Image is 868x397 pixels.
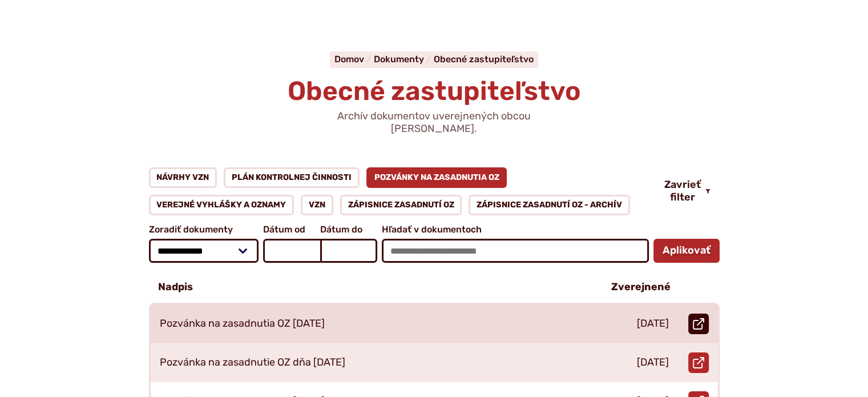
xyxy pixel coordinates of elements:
a: Verejné vyhlášky a oznamy [149,195,294,215]
span: Dátum do [320,224,377,235]
button: Aplikovať [653,239,720,263]
input: Dátum od [263,239,320,263]
span: Dokumenty [374,54,424,65]
a: Návrhy VZN [149,167,217,188]
a: Plán kontrolnej činnosti [224,167,360,188]
p: Archív dokumentov uverejnených obcou [PERSON_NAME]. [297,110,571,135]
p: Zverejnené [611,281,671,294]
input: Hľadať v dokumentoch [382,239,649,263]
span: Obecné zastupiteľstvo [288,75,581,107]
a: Zápisnice zasadnutí OZ [340,195,462,215]
a: Domov [334,54,374,65]
span: Zavrieť filter [664,179,701,203]
a: Zápisnice zasadnutí OZ - ARCHÍV [469,195,630,215]
p: [DATE] [637,356,669,369]
a: Obecné zastupiteľstvo [434,54,534,65]
span: Hľadať v dokumentoch [382,224,649,235]
a: Dokumenty [374,54,434,65]
p: Nadpis [158,281,193,294]
select: Zoradiť dokumenty [149,239,259,263]
span: Zoradiť dokumenty [149,224,259,235]
a: Pozvánky na zasadnutia OZ [366,167,507,188]
p: Pozvánka na zasadnutie OZ dňa [DATE] [160,356,345,369]
button: Zavrieť filter [655,179,720,203]
span: Dátum od [263,224,320,235]
p: [DATE] [637,318,669,330]
input: Dátum do [320,239,377,263]
a: VZN [301,195,333,215]
span: Domov [334,54,364,65]
p: Pozvánka na zasadnutia OZ [DATE] [160,318,325,330]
